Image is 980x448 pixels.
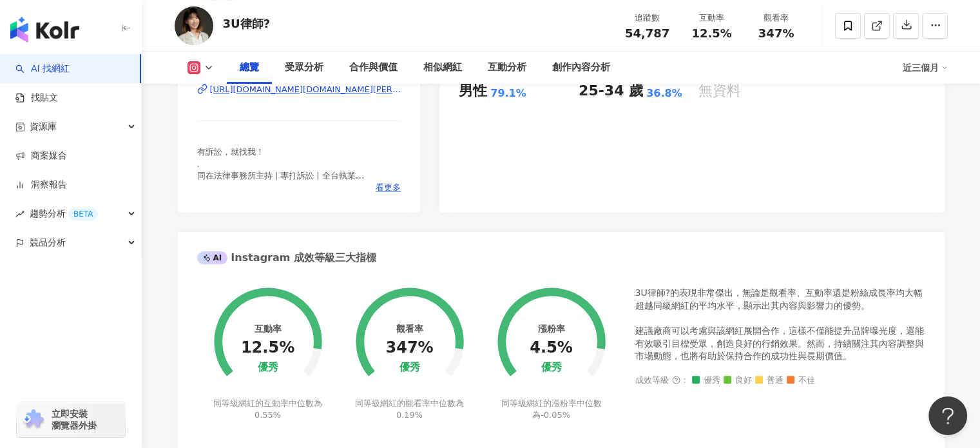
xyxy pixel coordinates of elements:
[399,362,420,374] div: 優秀
[15,209,24,219] span: rise
[15,92,58,104] a: 找貼文
[755,376,783,385] span: 普通
[692,376,720,385] span: 優秀
[625,26,669,40] span: 54,787
[211,398,324,421] div: 同等級網紅的互動率中位數為
[197,251,376,265] div: Instagram 成效等級三大指標
[30,112,57,141] span: 資源庫
[530,339,573,357] div: 4.5%
[223,15,271,32] div: 3U律師?
[21,409,46,430] img: chrome extension
[488,60,526,75] div: 互動分析
[241,339,294,357] div: 12.5%
[15,150,67,162] a: 商案媒合
[68,208,98,220] div: BETA
[257,362,278,374] div: 優秀
[197,147,394,274] span: 有訴訟，就找我！ . 同在法律事務所主持 | 專打訴訟 | 全台執業 外遇離婚 | 妨害性自主 | 民刑訴訟 . 「訴訟過後，平靜生活」 身高180🙆🏻你的終極安全感 . 法律諮詢加Line：@...
[30,199,98,228] span: 趨勢分析
[353,398,466,421] div: 同等級網紅的觀看率中位數為
[10,17,79,43] img: logo
[646,86,682,101] div: 36.8%
[698,81,741,101] div: 無資料
[490,86,526,101] div: 79.1%
[197,84,401,95] a: [URL][DOMAIN_NAME][DOMAIN_NAME][PERSON_NAME]
[752,12,801,24] div: 觀看率
[385,339,433,357] div: 347%
[691,27,731,40] span: 12.5%
[552,60,610,75] div: 創作內容分析
[17,402,125,437] a: chrome extension立即安裝 瀏覽器外掛
[541,410,570,420] span: -0.05%
[538,324,565,334] div: 漲粉率
[495,398,608,421] div: 同等級網紅的漲粉率中位數為
[396,324,423,334] div: 觀看率
[758,27,794,40] span: 347%
[285,60,323,75] div: 受眾分析
[635,287,925,363] div: 3U律師?的表現非常傑出，無論是觀看率、互動率還是粉絲成長率均大幅超越同級網紅的平均水平，顯示出其內容與影響力的優勢。 建議廠商可以考慮與該網紅展開合作，這樣不僅能提升品牌曝光度，還能有效吸引目...
[52,408,97,431] span: 立即安裝 瀏覽器外掛
[687,12,736,24] div: 互動率
[623,12,672,24] div: 追蹤數
[376,182,401,193] span: 看更多
[30,228,66,257] span: 競品分析
[928,396,967,435] iframe: Help Scout Beacon - Open
[541,362,562,374] div: 優秀
[255,410,281,420] span: 0.55%
[197,251,228,264] div: AI
[15,179,67,191] a: 洞察報告
[15,63,70,75] a: searchAI 找網紅
[635,376,925,385] div: 成效等級 ：
[396,410,423,420] span: 0.19%
[175,6,213,45] img: KOL Avatar
[459,81,487,101] div: 男性
[579,81,643,101] div: 25-34 歲
[423,60,462,75] div: 相似網紅
[240,60,259,75] div: 總覽
[724,376,752,385] span: 良好
[903,57,948,78] div: 近三個月
[254,324,281,334] div: 互動率
[787,376,815,385] span: 不佳
[210,84,401,95] div: [URL][DOMAIN_NAME][DOMAIN_NAME][PERSON_NAME]
[349,60,398,75] div: 合作與價值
